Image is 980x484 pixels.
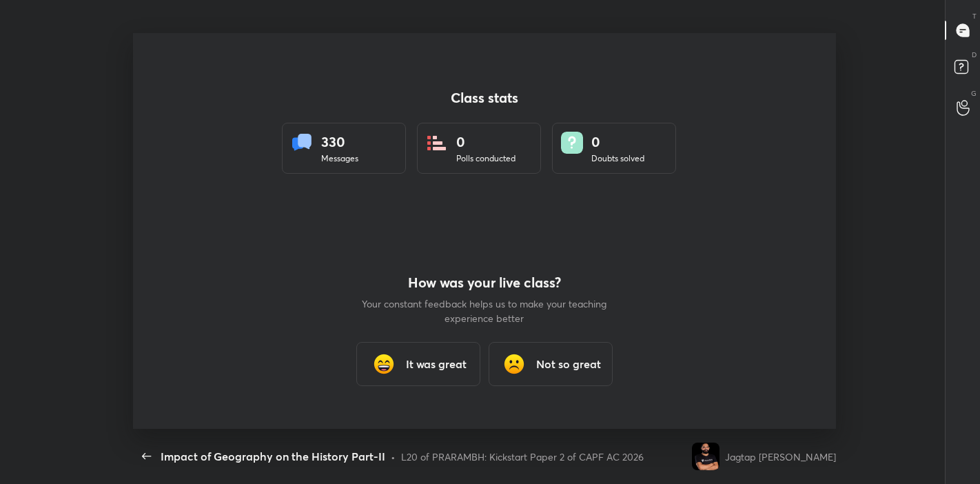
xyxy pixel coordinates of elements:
div: Messages [321,152,358,165]
p: T [972,11,977,21]
h4: Class stats [282,90,687,106]
h3: It was great [406,356,467,372]
p: D [972,50,977,60]
img: statsPoll.b571884d.svg [426,132,448,154]
div: 330 [321,132,358,152]
div: • [391,450,396,464]
div: Impact of Geography on the History Part-II [161,448,385,465]
h4: How was your live class? [360,274,609,291]
div: 0 [591,132,644,152]
div: Doubts solved [591,152,644,165]
div: Jagtap [PERSON_NAME] [725,450,836,464]
div: Polls conducted [456,152,515,165]
img: doubts.8a449be9.svg [561,132,583,154]
img: frowning_face_cmp.gif [500,350,528,378]
p: G [971,88,977,99]
h3: Not so great [536,356,601,372]
img: grinning_face_with_smiling_eyes_cmp.gif [370,350,398,378]
div: L20 of PRARAMBH: Kickstart Paper 2 of CAPF AC 2026 [401,450,644,464]
img: 666fa0eaabd6440c939b188099b6a4ed.jpg [692,443,719,470]
p: Your constant feedback helps us to make your teaching experience better [360,296,609,325]
img: statsMessages.856aad98.svg [291,132,313,154]
div: 0 [456,132,515,152]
